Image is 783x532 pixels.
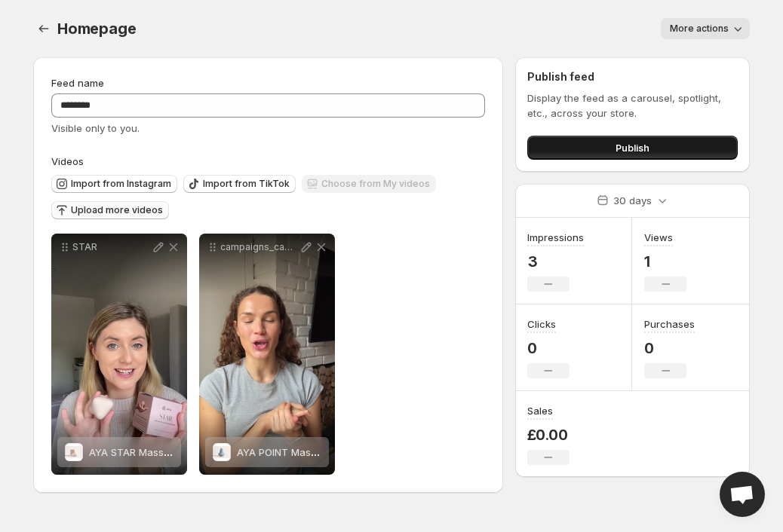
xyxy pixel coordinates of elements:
h3: Views [644,230,673,245]
span: More actions [670,23,729,35]
span: AYA POINT Massager [237,446,338,458]
div: STARAYA STAR MassagerAYA STAR Massager [51,234,187,475]
p: campaigns_campaign-12509_clip_creator_16761_483409b5-0790-47e3-9c08-c1cea7b22e6a [220,241,299,253]
h3: Clicks [527,316,556,332]
span: Upload more videos [71,204,163,216]
span: Videos [51,155,84,167]
p: 0 [644,339,695,357]
div: campaigns_campaign-12509_clip_creator_16761_483409b5-0790-47e3-9c08-c1cea7b22e6aAYA POINT Massage... [199,234,335,475]
p: STAR [72,241,151,253]
button: Settings [33,18,54,39]
h2: Publish feed [527,69,738,84]
span: Publish [616,140,649,155]
p: 0 [527,339,570,357]
span: Homepage [57,20,136,38]
span: Import from Instagram [71,178,171,190]
h3: Impressions [527,230,584,245]
p: 30 days [613,193,652,208]
h3: Purchases [644,316,695,332]
button: Import from TikTok [183,175,296,193]
p: 1 [644,252,686,271]
p: £0.00 [527,426,570,444]
div: Open chat [720,472,765,517]
span: Import from TikTok [203,178,290,190]
button: Import from Instagram [51,175,177,193]
h3: Sales [527,403,553,418]
span: Feed name [51,77,104,89]
p: Display the feed as a carousel, spotlight, etc., across your store. [527,90,738,121]
button: More actions [661,18,750,39]
span: AYA STAR Massager [89,446,186,458]
button: Upload more videos [51,201,169,219]
span: Visible only to you. [51,122,140,134]
p: 3 [527,252,584,271]
button: Publish [527,136,738,160]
